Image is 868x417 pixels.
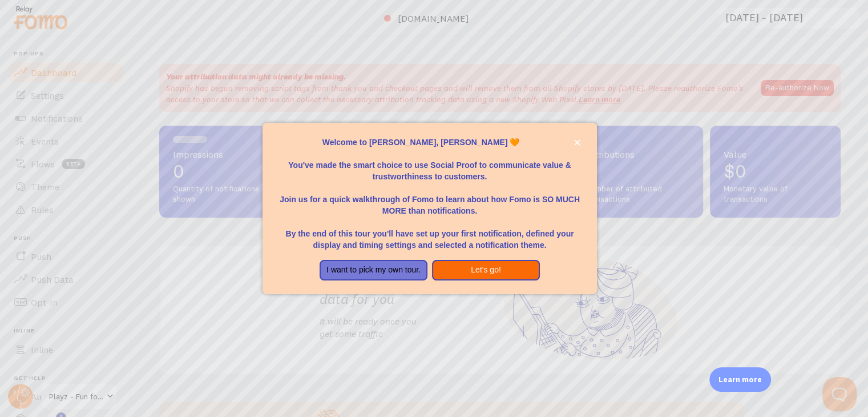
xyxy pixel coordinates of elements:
[276,137,583,148] p: Welcome to [PERSON_NAME], [PERSON_NAME] 🧡
[276,182,583,216] p: Join us for a quick walkthrough of Fomo to learn about how Fomo is SO MUCH MORE than notifications.
[571,137,583,149] button: close,
[718,374,762,385] p: Learn more
[276,216,583,251] p: By the end of this tour you'll have set up your first notification, defined your display and timi...
[320,260,427,280] button: I want to pick my own tour.
[709,367,771,392] div: Learn more
[263,123,597,294] div: Welcome to Fomo, Nick Patel 🧡You&amp;#39;ve made the smart choice to use Social Proof to communic...
[432,260,540,280] button: Let's go!
[276,148,583,182] p: You've made the smart choice to use Social Proof to communicate value & trustworthiness to custom...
